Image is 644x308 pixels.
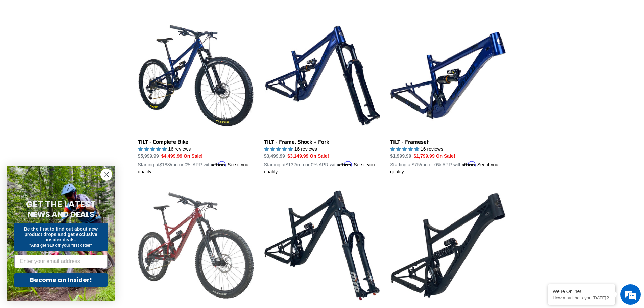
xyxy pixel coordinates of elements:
[14,273,108,287] button: Become an Insider!
[100,169,112,181] button: Close dialog
[14,255,108,268] input: Enter your email address
[26,198,96,210] span: GET THE LATEST
[28,209,94,220] span: NEWS AND DEALS
[24,226,98,242] span: Be the first to find out about new product drops and get exclusive insider deals.
[29,243,92,248] span: *And get $10 off your first order*
[553,295,610,300] p: How may I help you today?
[553,289,610,294] div: We're Online!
